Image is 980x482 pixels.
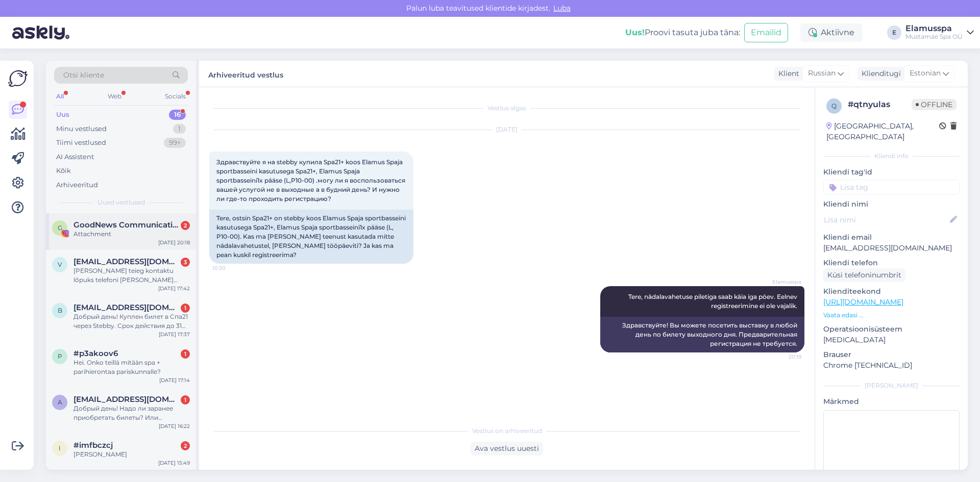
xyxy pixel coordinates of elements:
div: Добрый день! Надо ли заранее приобретать билеты? Или возможно купить на месте? Какая загрузка у В... [73,404,190,422]
div: [DATE] 15:49 [158,459,190,467]
div: [PERSON_NAME] [823,381,960,390]
div: 1 [181,349,190,359]
span: Offline [912,99,957,110]
span: #imfbczcj [73,441,113,450]
span: vladavaleriya@gmail.com [73,257,180,266]
div: [GEOGRAPHIC_DATA], [GEOGRAPHIC_DATA] [826,121,939,142]
div: E [887,26,901,40]
p: Brauser [823,349,960,360]
div: Minu vestlused [56,124,107,134]
span: GoodNews Communication [73,220,180,230]
div: [PERSON_NAME] teieg kontaktu lõpuks telefoni [PERSON_NAME] [PERSON_NAME] aeg on kirja pandud, tänan [73,266,190,285]
span: Otsi kliente [63,70,104,81]
div: 2 [181,221,190,230]
p: Kliendi tag'id [823,167,960,177]
span: Tere, nädalavahetuse piletiga saab käia iga pöev. Eelnev registreerimine ei ole vajalik. [628,293,799,310]
span: Luba [550,4,574,13]
div: 16 [169,110,186,120]
p: Chrome [TECHNICAL_ID] [823,360,960,371]
img: Askly Logo [8,69,28,88]
span: #p3akoov6 [73,349,118,358]
span: Vestlus on arhiveeritud [472,426,542,436]
div: Klienditugi [857,68,901,79]
p: Klienditeekond [823,286,960,297]
div: Hei. Onko teillä mitään spa + parihierontaa pariskunnalle? [73,358,190,376]
div: [DATE] 17:14 [159,376,190,384]
span: begali.alina@gmail.com [73,303,180,312]
div: Tiimi vestlused [56,138,106,148]
span: b [58,307,62,314]
a: ElamusspaMustamäe Spa OÜ [905,24,974,41]
span: aksenya@ukr.net [73,395,180,404]
span: i [59,444,61,452]
input: Lisa tag [823,180,960,195]
div: [DATE] 16:22 [159,422,190,430]
span: 20:19 [763,353,801,361]
label: Arhiveeritud vestlus [208,67,283,81]
span: Здравствуйте я на stebby купила Spa21+ koos Elamus Spaja sportbasseini kasutusega Spa21+, Elamus ... [216,158,407,202]
input: Lisa nimi [824,214,948,225]
div: Proovi tasuta juba täna: [625,27,740,39]
div: Arhiveeritud [56,180,98,190]
div: Socials [163,90,188,103]
div: 1 [181,303,190,313]
span: p [58,352,62,360]
p: Operatsioonisüsteem [823,324,960,335]
div: Здравствуйте! Вы можете посетить выставку в любой день по билету выходного дня. Предварительная р... [600,317,804,352]
div: Tere, ostsin Spa21+ on stebby koos Elamus Spaja sportbasseini kasutusega Spa21+, Elamus Spaja spo... [209,210,413,264]
div: Ava vestlus uuesti [471,442,543,455]
div: 99+ [164,138,186,148]
p: Kliendi email [823,232,960,243]
div: 3 [181,258,190,267]
div: Küsi telefoninumbrit [823,268,905,282]
a: [URL][DOMAIN_NAME] [823,297,903,307]
span: q [831,102,837,110]
div: Elamusspa [905,24,963,33]
div: Kliendi info [823,151,960,161]
span: Uued vestlused [97,198,145,207]
p: [EMAIL_ADDRESS][DOMAIN_NAME] [823,243,960,253]
div: Attachment [73,230,190,239]
div: Aktiivne [800,23,863,42]
div: Kõik [56,166,71,176]
p: [MEDICAL_DATA] [823,335,960,345]
span: v [58,261,62,268]
div: AI Assistent [56,152,94,162]
div: All [54,90,66,103]
div: 2 [181,441,190,450]
div: [DATE] 20:18 [158,239,190,246]
button: Emailid [744,23,788,42]
div: Vestlus algas [209,104,804,113]
p: Vaata edasi ... [823,311,960,320]
div: Mustamäe Spa OÜ [905,33,963,41]
span: Russian [808,68,836,79]
div: Klient [774,68,799,79]
span: Elamusspa [763,278,801,286]
span: 10:30 [212,264,251,272]
div: [DATE] 17:37 [159,331,190,338]
div: 1 [181,395,190,404]
div: [PERSON_NAME] [73,450,190,459]
b: Uus! [625,28,645,37]
span: a [58,398,62,406]
p: Märkmed [823,396,960,407]
p: Kliendi nimi [823,199,960,210]
div: [DATE] [209,125,804,134]
span: G [58,224,62,232]
div: Добрый день! Куплен билет в Спа21 через Stebby. Срок действия до 31 августа. Возможно ли его прод... [73,312,190,331]
div: Web [106,90,124,103]
div: 1 [173,124,186,134]
div: Uus [56,110,69,120]
div: [DATE] 17:42 [158,285,190,292]
div: # qtnyulas [848,98,912,111]
p: Kliendi telefon [823,258,960,268]
span: Estonian [910,68,941,79]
